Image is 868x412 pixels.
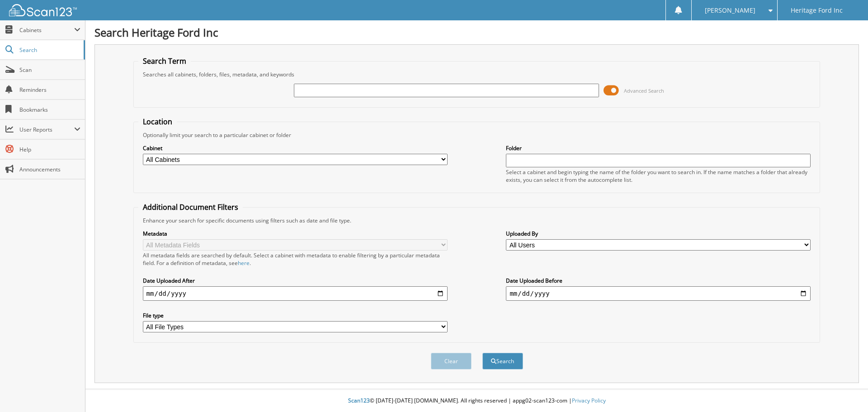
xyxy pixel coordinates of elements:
[624,87,664,94] span: Advanced Search
[506,277,811,284] label: Date Uploaded Before
[506,168,811,184] div: Select a cabinet and begin typing the name of the folder you want to search in. If the name match...
[143,144,448,152] label: Cabinet
[19,166,80,173] span: Announcements
[143,286,448,301] input: start
[19,106,80,114] span: Bookmarks
[138,131,816,139] div: Optionally limit your search to a particular cabinet or folder
[482,353,523,369] button: Search
[138,117,177,127] legend: Location
[19,126,74,133] span: User Reports
[138,217,816,224] div: Enhance your search for specific documents using filters such as date and file type.
[705,8,755,13] span: [PERSON_NAME]
[143,251,448,267] div: All metadata fields are searched by default. Select a cabinet with metadata to enable filtering b...
[506,144,811,152] label: Folder
[572,397,606,404] a: Privacy Policy
[94,25,859,40] h1: Search Heritage Ford Inc
[19,26,74,34] span: Cabinets
[143,277,448,284] label: Date Uploaded After
[506,230,811,237] label: Uploaded By
[9,4,77,16] img: scan123-logo-white.svg
[19,86,80,94] span: Reminders
[138,56,191,66] legend: Search Term
[506,286,811,301] input: end
[138,71,816,78] div: Searches all cabinets, folders, files, metadata, and keywords
[19,66,80,74] span: Scan
[431,353,472,369] button: Clear
[138,202,243,212] legend: Additional Document Filters
[19,46,79,54] span: Search
[143,312,448,319] label: File type
[19,146,80,153] span: Help
[791,8,843,13] span: Heritage Ford Inc
[348,397,370,404] span: Scan123
[238,259,250,267] a: here
[85,390,868,412] div: © [DATE]-[DATE] [DOMAIN_NAME]. All rights reserved | appg02-scan123-com |
[143,230,448,237] label: Metadata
